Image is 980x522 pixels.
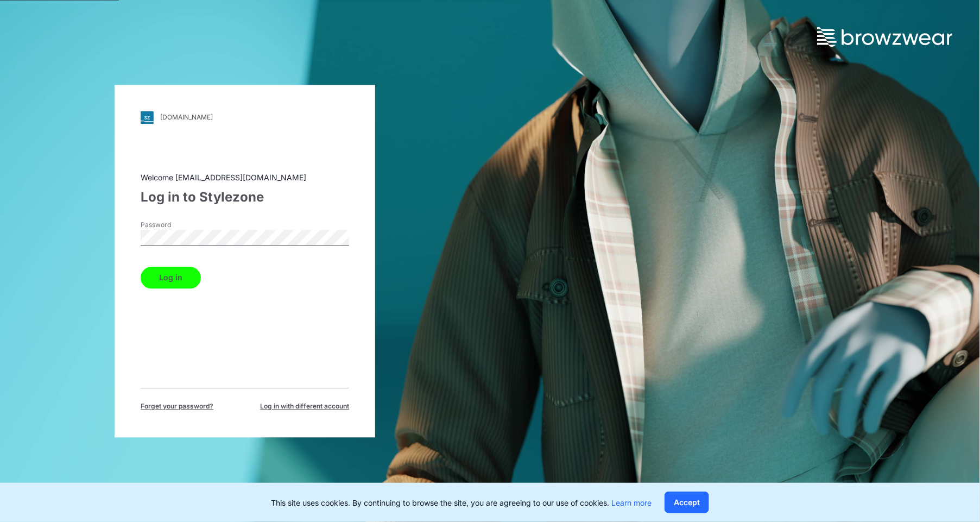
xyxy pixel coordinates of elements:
[665,492,709,513] button: Accept
[611,498,652,507] a: Learn more
[260,401,349,411] span: Log in with different account
[160,114,213,122] div: [DOMAIN_NAME]
[141,267,201,288] button: Log in
[141,220,217,230] label: Password
[141,111,154,124] img: svg+xml;base64,PHN2ZyB3aWR0aD0iMjgiIGhlaWdodD0iMjgiIHZpZXdCb3g9IjAgMCAyOCAyOCIgZmlsbD0ibm9uZSIgeG...
[141,401,213,411] span: Forget your password?
[141,172,349,183] div: Welcome [EMAIL_ADDRESS][DOMAIN_NAME]
[141,111,349,124] a: [DOMAIN_NAME]
[817,27,953,47] img: browzwear-logo.73288ffb.svg
[271,497,652,508] p: This site uses cookies. By continuing to browse the site, you are agreeing to our use of cookies.
[141,187,349,207] div: Log in to Stylezone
